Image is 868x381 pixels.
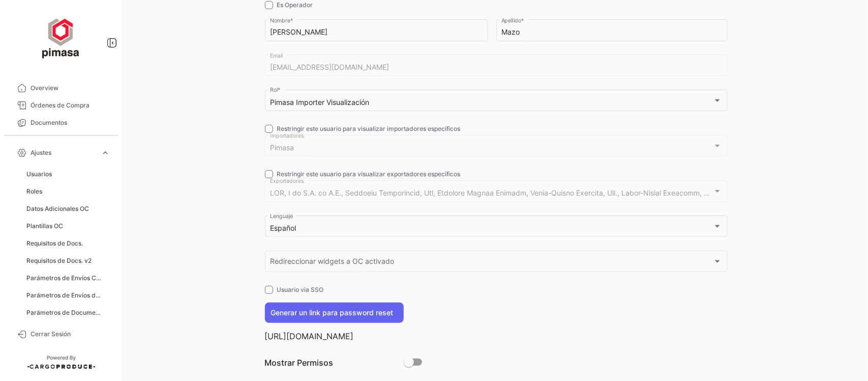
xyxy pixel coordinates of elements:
[101,148,110,157] span: expand_more
[26,274,104,283] span: Parámetros de Envíos Cargas Marítimas
[31,148,97,157] span: Ajustes
[22,288,114,303] a: Parámetros de Envíos de Cargas Terrestres
[31,118,110,127] span: Documentos
[26,204,89,213] span: Datos Adicionales OC
[36,12,86,63] img: ff117959-d04a-4809-8d46-49844dc85631.png
[31,84,110,93] span: Overview
[26,187,42,196] span: Roles
[22,270,114,286] a: Parámetros de Envíos Cargas Marítimas
[22,236,114,251] a: Requisitos de Docs.
[277,1,313,10] span: Es Operador
[270,259,713,268] span: Redireccionar widgets a OC activado
[270,224,296,232] mat-select-trigger: Español
[8,114,114,131] a: Documentos
[22,167,114,182] a: Usuarios
[26,222,63,231] span: Plantillas OC
[265,331,728,341] p: [URL][DOMAIN_NAME]
[277,124,461,133] span: Restringir este usuario para visualizar importadores específicos
[22,201,114,216] a: Datos Adicionales OC
[26,239,83,248] span: Requisitos de Docs.
[265,303,404,323] button: Generar un link para password reset
[26,291,104,300] span: Parámetros de Envíos de Cargas Terrestres
[26,256,92,265] span: Requisitos de Docs. v2
[26,308,104,317] span: Parámetros de Documentos
[22,219,114,234] a: Plantillas OC
[22,305,114,320] a: Parámetros de Documentos
[270,98,369,106] mat-select-trigger: Pimasa Importer Visualización
[31,330,110,339] span: Cerrar Sesión
[26,170,52,179] span: Usuarios
[22,184,114,199] a: Roles
[270,143,294,152] mat-select-trigger: Pimasa
[8,97,114,114] a: Órdenes de Compra
[31,101,110,110] span: Órdenes de Compra
[277,285,324,294] span: Usuario via SSO
[22,253,114,268] a: Requisitos de Docs. v2
[8,79,114,97] a: Overview
[265,358,404,368] p: Mostrar Permisos
[277,170,461,179] span: Restringir este usuario para visualizar exportadores específicos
